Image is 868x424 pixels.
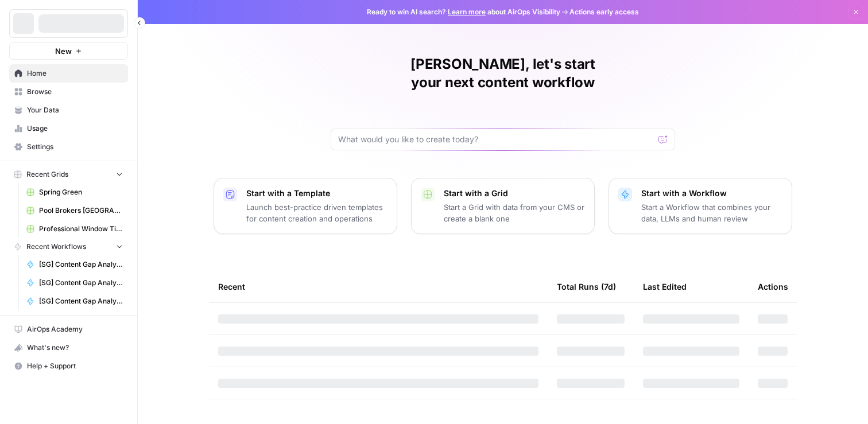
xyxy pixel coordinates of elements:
[331,55,675,92] h1: [PERSON_NAME], let's start your next content workflow
[9,119,128,138] a: Usage
[246,201,387,224] p: Launch best-practice driven templates for content creation and operations
[9,42,128,60] button: New
[641,201,782,224] p: Start a Workflow that combines your data, LLMs and human review
[26,169,68,180] span: Recent Grids
[9,138,128,156] a: Settings
[9,101,128,119] a: Your Data
[218,271,538,302] div: Recent
[10,339,127,356] div: What's new?
[9,166,128,183] button: Recent Grids
[27,105,123,115] span: Your Data
[21,255,128,274] a: [SG] Content Gap Analysis - V2
[569,7,639,17] span: Actions early access
[444,201,585,224] p: Start a Grid with data from your CMS or create a blank one
[758,271,788,302] div: Actions
[27,123,123,134] span: Usage
[26,242,86,252] span: Recent Workflows
[21,274,128,292] a: [SG] Content Gap Analysis - o3
[21,220,128,238] a: Professional Window Tinting
[39,296,123,306] span: [SG] Content Gap Analysis
[643,271,687,302] div: Last Edited
[9,320,128,339] a: AirOps Academy
[39,259,123,270] span: [SG] Content Gap Analysis - V2
[9,357,128,375] button: Help + Support
[444,188,585,199] p: Start with a Grid
[55,45,72,57] span: New
[557,271,616,302] div: Total Runs (7d)
[9,83,128,101] a: Browse
[448,7,486,16] a: Learn more
[338,134,654,145] input: What would you like to create today?
[246,188,387,199] p: Start with a Template
[641,188,782,199] p: Start with a Workflow
[21,201,128,220] a: Pool Brokers [GEOGRAPHIC_DATA]
[27,87,123,97] span: Browse
[39,205,123,216] span: Pool Brokers [GEOGRAPHIC_DATA]
[39,278,123,288] span: [SG] Content Gap Analysis - o3
[21,292,128,310] a: [SG] Content Gap Analysis
[27,324,123,334] span: AirOps Academy
[27,361,123,371] span: Help + Support
[9,339,128,357] button: What's new?
[39,224,123,234] span: Professional Window Tinting
[9,64,128,83] a: Home
[27,142,123,152] span: Settings
[9,238,128,255] button: Recent Workflows
[214,178,397,234] button: Start with a TemplateLaunch best-practice driven templates for content creation and operations
[411,178,595,234] button: Start with a GridStart a Grid with data from your CMS or create a blank one
[27,68,123,79] span: Home
[39,187,123,197] span: Spring Green
[609,178,792,234] button: Start with a WorkflowStart a Workflow that combines your data, LLMs and human review
[21,183,128,201] a: Spring Green
[367,7,560,17] span: Ready to win AI search? about AirOps Visibility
